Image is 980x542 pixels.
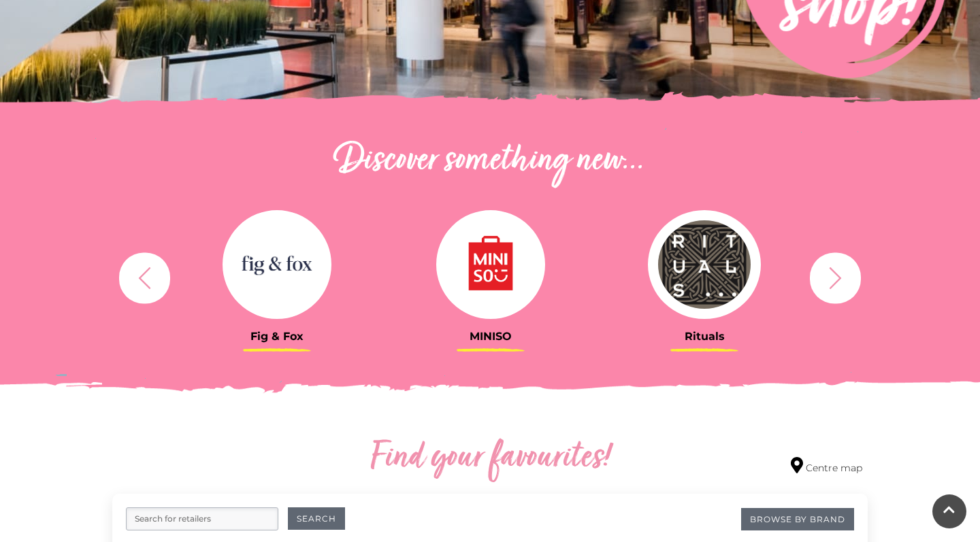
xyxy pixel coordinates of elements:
h2: Discover something new... [112,139,868,183]
h3: Rituals [608,330,801,343]
input: Search for retailers [126,507,278,530]
button: Search [288,507,345,530]
h3: Fig & Fox [180,330,374,343]
a: MINISO [394,210,587,343]
a: Browse By Brand [741,508,854,530]
a: Rituals [608,210,801,343]
h3: MINISO [394,330,587,343]
a: Centre map [791,457,862,475]
a: Fig & Fox [180,210,374,343]
h2: Find your favourites! [242,437,738,480]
